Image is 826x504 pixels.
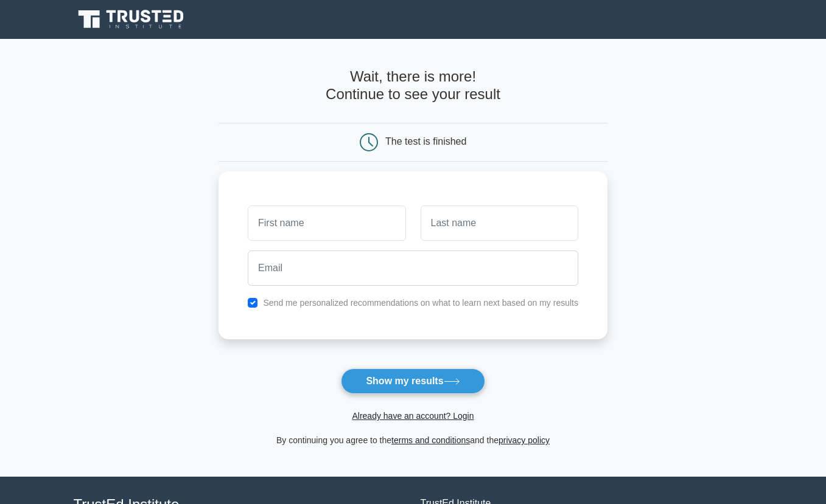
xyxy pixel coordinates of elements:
[211,433,615,447] div: By continuing you agree to the and the
[248,250,578,286] input: Email
[352,411,474,421] a: Already have an account? Login
[248,205,405,241] input: First name
[385,136,466,147] div: The test is finished
[421,205,578,241] input: Last name
[499,435,550,445] a: privacy policy
[391,435,470,445] a: terms and conditions
[263,298,578,308] label: Send me personalized recommendations on what to learn next based on my results
[219,68,607,103] h4: Wait, there is more! Continue to see your result
[341,368,485,394] button: Show my results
